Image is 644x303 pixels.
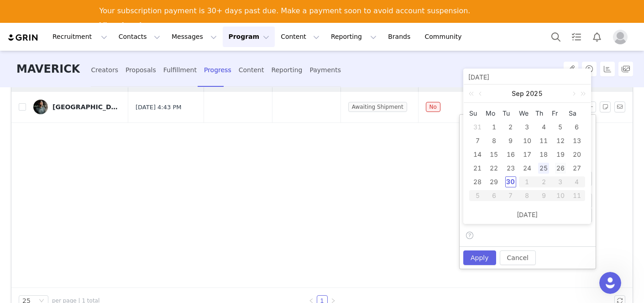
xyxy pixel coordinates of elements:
td: October 3, 2025 [552,175,568,189]
div: 8 [488,135,499,146]
div: 23 [505,163,516,174]
iframe: Intercom live chat [599,272,621,294]
td: October 9, 2025 [535,189,552,202]
img: placeholder-profile.jpg [613,30,628,44]
span: Mo [486,109,502,117]
a: [DATE] [517,206,538,223]
div: 2 [535,176,552,187]
div: 25 [538,163,549,174]
div: 26 [555,163,566,174]
div: 15 [488,149,499,160]
td: October 5, 2025 [469,189,486,202]
button: Apply [463,250,496,265]
td: September 2, 2025 [503,120,519,134]
span: Fr [552,109,568,117]
div: 2 [505,122,516,133]
td: September 27, 2025 [569,161,585,175]
div: Proposals [126,58,156,82]
span: Awaiting Shipment [348,102,407,112]
button: Contacts [113,27,166,47]
div: 9 [505,135,516,146]
div: 7 [503,190,519,201]
div: 1 [488,122,499,133]
input: Posted Date [468,72,586,82]
td: September 22, 2025 [486,161,502,175]
a: 2025 [525,85,544,103]
img: grin logo [7,33,39,42]
span: No [426,102,440,112]
span: [DATE] 4:43 PM [136,103,181,112]
div: 27 [571,163,582,174]
button: Cancel [500,250,536,265]
td: September 17, 2025 [519,148,535,161]
div: 11 [538,135,549,146]
span: Tu [503,109,519,117]
button: Recruitment [47,27,113,47]
a: Tasks [566,27,586,47]
td: October 2, 2025 [535,175,552,189]
td: September 7, 2025 [469,134,486,148]
img: 42ace213-aeb1-4432-a46f-a89c21a77cae.jpg [33,100,48,114]
a: [GEOGRAPHIC_DATA] [33,100,121,114]
div: 4 [538,122,549,133]
td: September 13, 2025 [569,134,585,148]
div: 3 [522,122,533,133]
td: October 10, 2025 [552,189,568,202]
th: Fri [552,106,568,120]
div: 6 [571,122,582,133]
div: 21 [472,163,483,174]
div: 19 [555,149,566,160]
div: Creators [91,58,118,82]
div: 11 [569,190,585,201]
td: September 25, 2025 [535,161,552,175]
span: Su [469,109,486,117]
th: Sun [469,106,486,120]
td: October 8, 2025 [519,189,535,202]
button: Profile [607,30,637,44]
td: September 16, 2025 [503,148,519,161]
div: 14 [472,149,483,160]
td: September 1, 2025 [486,120,502,134]
div: 29 [488,176,499,187]
td: August 31, 2025 [469,120,486,134]
div: Progress [204,58,231,82]
td: October 7, 2025 [503,189,519,202]
td: September 11, 2025 [535,134,552,148]
td: September 3, 2025 [519,120,535,134]
div: 18 [538,149,549,160]
div: 22 [488,163,499,174]
td: September 9, 2025 [503,134,519,148]
a: Brands [382,27,419,47]
th: Sat [569,106,585,120]
div: Payments [309,58,341,82]
div: Fulfillment [163,58,197,82]
div: 9 [535,190,552,201]
div: 17 [522,149,533,160]
div: [GEOGRAPHIC_DATA] [52,103,121,111]
div: 6 [486,190,502,201]
div: Content [239,58,264,82]
div: 20 [571,149,582,160]
td: September 30, 2025 [503,175,519,189]
td: September 28, 2025 [469,175,486,189]
td: October 6, 2025 [486,189,502,202]
td: September 23, 2025 [503,161,519,175]
td: September 20, 2025 [569,148,585,161]
div: 24 [522,163,533,174]
th: Mon [486,106,502,120]
div: 5 [469,190,486,201]
td: September 21, 2025 [469,161,486,175]
td: September 19, 2025 [552,148,568,161]
td: September 15, 2025 [486,148,502,161]
div: 7 [472,135,483,146]
div: 28 [472,176,483,187]
div: 3 [552,176,568,187]
td: September 12, 2025 [552,134,568,148]
div: 10 [552,190,568,201]
div: 16 [505,149,516,160]
span: We [519,109,535,117]
button: Search [546,27,566,47]
a: Next year (Control + right) [576,85,587,103]
td: September 24, 2025 [519,161,535,175]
